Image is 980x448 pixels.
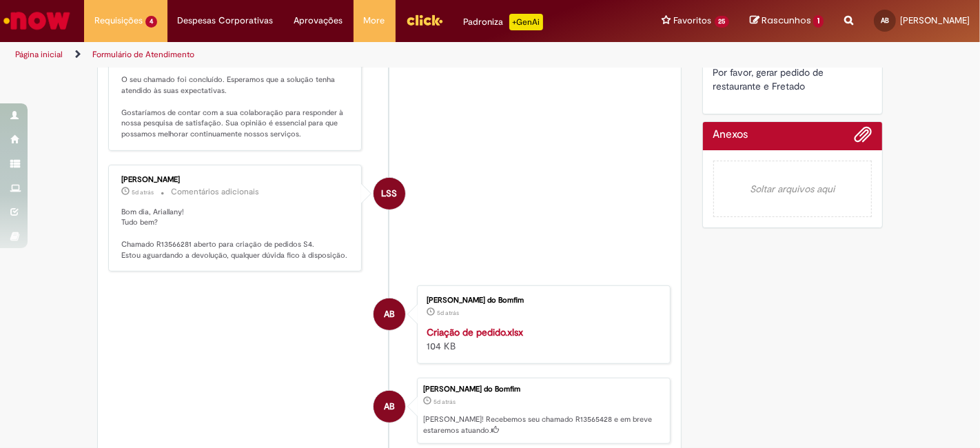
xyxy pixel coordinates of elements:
span: LSS [381,177,397,210]
span: 5d atrás [132,188,154,196]
img: ServiceNow [1,7,72,34]
span: Aprovações [294,14,343,28]
div: [PERSON_NAME] [121,176,351,184]
h2: Anexos [713,129,748,141]
time: 25/09/2025 09:33:43 [437,309,459,317]
div: 104 KB [427,325,656,353]
time: 25/09/2025 12:01:52 [132,188,154,196]
a: Formulário de Atendimento [92,49,194,60]
span: Rascunhos [762,14,811,27]
div: Ariallany Christyne Bernardo Do Bomfim [374,391,405,422]
span: [PERSON_NAME] [900,14,970,26]
ul: Trilhas de página [10,42,643,68]
p: [PERSON_NAME]! Recebemos seu chamado R13565428 e em breve estaremos atuando. [423,414,663,436]
div: Padroniza [464,14,543,30]
span: Requisições [94,14,143,28]
div: Lidiane Scotti Santos [374,178,405,210]
img: click_logo_yellow_360x200.png [406,10,443,30]
span: 1 [813,15,824,28]
button: Adicionar anexos [854,125,872,150]
span: More [364,14,385,28]
small: Comentários adicionais [171,186,259,198]
a: Página inicial [15,49,63,60]
span: AB [384,298,395,331]
p: Bom dia, Ariallany! Tudo bem? Chamado R13566281 aberto para criação de pedidos S4. Estou aguardan... [121,207,351,261]
a: Criação de pedido.xlsx [427,326,523,338]
span: 5d atrás [437,309,459,317]
time: 25/09/2025 09:33:55 [433,398,456,406]
span: AB [881,16,889,25]
span: 25 [715,16,730,28]
div: Ariallany Christyne Bernardo Do Bomfim [374,298,405,330]
div: [PERSON_NAME] do Bomfim [427,296,656,305]
div: [PERSON_NAME] do Bomfim [423,385,663,394]
span: 5d atrás [433,398,456,406]
span: 4 [145,16,157,28]
em: Soltar arquivos aqui [713,161,872,217]
span: Por favor, gerar pedido de restaurante e Fretado [713,66,827,92]
span: AB [384,390,395,423]
span: Favoritos [674,14,712,28]
p: +GenAi [509,14,543,30]
span: Despesas Corporativas [178,14,274,28]
a: Rascunhos [750,14,824,28]
li: Ariallany Christyne Bernardo do Bomfim [108,378,671,444]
